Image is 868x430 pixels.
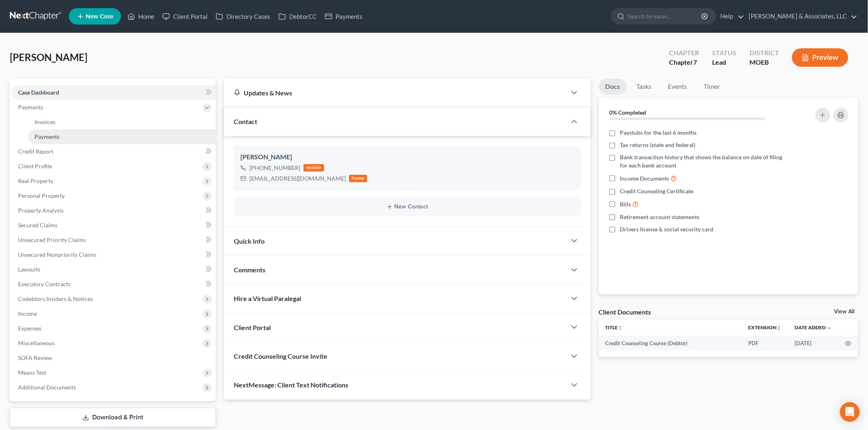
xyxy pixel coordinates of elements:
span: Payments [34,133,59,140]
div: Open Intercom Messenger [840,402,860,422]
td: PDF [742,336,788,351]
span: Client Portal [234,324,271,331]
td: [DATE] [788,336,838,351]
a: Timer [697,79,727,95]
div: District [749,48,779,58]
a: Lawsuits [11,262,216,277]
span: Income Documents [620,174,669,183]
span: New Case [86,14,113,20]
a: Invoices [28,115,216,129]
strong: 0% Completed [610,109,646,116]
span: Tax returns (state and federal) [620,141,696,149]
a: Secured Claims [11,218,216,233]
a: Unsecured Priority Claims [11,233,216,247]
div: MOEB [749,58,779,67]
a: Events [662,79,694,95]
span: Bank transaction history that shows the balance on date of filing for each bank account [620,153,786,170]
a: Date Added expand_more [795,324,832,330]
button: Preview [792,48,848,67]
a: Payments [321,9,367,24]
span: Income [18,310,37,317]
div: [PERSON_NAME] [240,152,574,162]
div: Lead [712,58,736,67]
a: Tasks [630,79,658,95]
a: Payments [28,129,216,144]
span: Means Test [18,369,46,376]
a: Titleunfold_more [605,324,623,330]
a: Case Dashboard [11,85,216,100]
span: Case Dashboard [18,89,59,96]
a: View All [834,309,855,315]
button: New Contact [240,204,574,210]
div: Chapter [669,48,699,58]
span: Contact [234,118,257,125]
span: 7 [693,58,697,66]
a: SOFA Review [11,351,216,365]
span: Credit Counseling Course Invite [234,352,327,360]
span: Hire a Virtual Paralegal [234,294,301,302]
a: Directory Cases [212,9,274,24]
span: Bills [620,200,631,208]
a: Download & Print [10,408,216,427]
a: Client Portal [158,9,212,24]
a: Extensionunfold_more [749,324,782,330]
span: Unsecured Priority Claims [18,236,86,243]
span: Comments [234,266,265,274]
span: Lawsuits [18,266,40,273]
div: [EMAIL_ADDRESS][DOMAIN_NAME] [249,174,346,183]
a: [PERSON_NAME] & Associates, LLC [745,9,858,24]
a: DebtorCC [274,9,321,24]
div: Status [712,48,736,58]
i: expand_more [827,326,832,330]
td: Credit Counseling Course (Debtor) [599,336,742,351]
span: Credit Report [18,148,53,155]
div: home [349,175,367,182]
a: Home [123,9,158,24]
span: Paystubs for the last 6 months [620,129,697,137]
span: Additional Documents [18,384,76,391]
span: Property Analysis [18,207,64,214]
span: Payments [18,104,43,111]
span: Executory Contracts [18,281,71,287]
span: Quick Info [234,237,265,245]
a: Unsecured Nonpriority Claims [11,247,216,262]
input: Search by name... [628,9,703,24]
span: Drivers license & social security card [620,225,714,233]
span: Secured Claims [18,222,57,229]
span: Personal Property [18,192,65,199]
i: unfold_more [777,326,782,330]
span: Credit Counseling Certificate [620,187,694,195]
span: Miscellaneous [18,339,55,346]
span: Codebtors Insiders & Notices [18,295,93,302]
span: Invoices [34,118,55,125]
span: Expenses [18,325,41,332]
a: Credit Report [11,144,216,159]
i: unfold_more [618,326,623,330]
div: [PHONE_NUMBER] [249,164,300,172]
span: SOFA Review [18,354,52,361]
a: Executory Contracts [11,277,216,292]
span: Unsecured Nonpriority Claims [18,251,96,258]
a: Docs [599,79,627,95]
div: Updates & News [234,88,556,97]
span: NextMessage: Client Text Notifications [234,381,348,389]
span: Client Profile [18,163,52,170]
span: [PERSON_NAME] [10,51,87,63]
div: Chapter [669,58,699,67]
a: Property Analysis [11,203,216,218]
div: mobile [304,164,324,172]
span: Retirement account statements [620,213,700,221]
a: Help [717,9,744,24]
span: Real Property [18,177,53,184]
div: Client Documents [599,308,651,316]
